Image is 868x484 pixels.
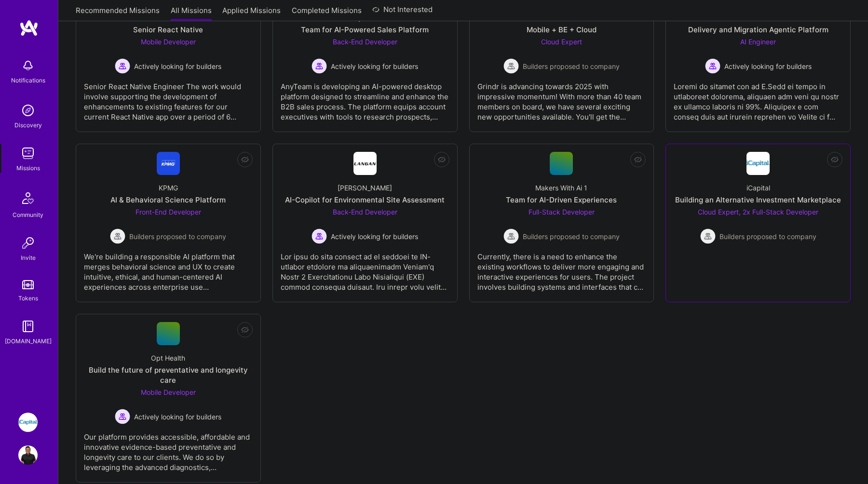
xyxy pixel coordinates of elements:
[84,322,253,474] a: Opt HealthBuild the future of preventative and longevity careMobile Developer Actively looking fo...
[115,58,130,74] img: Actively looking for builders
[134,61,221,71] span: Actively looking for builders
[503,58,519,74] img: Builders proposed to company
[477,244,646,292] div: Currently, there is a need to enhance the existing workflows to deliver more engaging and interac...
[129,231,226,242] span: Builders proposed to company
[281,152,449,294] a: Company Logo[PERSON_NAME]AI-Copilot for Environmental Site AssessmentBack-End Developer Actively ...
[333,208,397,216] span: Back-End Developer
[222,5,281,21] a: Applied Missions
[16,413,40,432] a: iCapital: Building an Alternative Investment Marketplace
[18,413,38,432] img: iCapital: Building an Alternative Investment Marketplace
[438,156,446,163] i: icon EyeClosed
[674,152,842,294] a: Company LogoiCapitalBuilding an Alternative Investment MarketplaceCloud Expert, 2x Full-Stack Dev...
[541,38,582,46] span: Cloud Expert
[312,58,327,74] img: Actively looking for builders
[133,25,203,35] div: Senior React Native
[529,208,595,216] span: Full-Stack Developer
[84,74,253,122] div: Senior React Native Engineer The work would involve supporting the development of enhancements to...
[523,61,620,71] span: Builders proposed to company
[312,229,327,244] img: Actively looking for builders
[21,253,36,263] div: Invite
[18,293,38,303] div: Tokens
[14,120,42,130] div: Discovery
[16,445,40,465] a: User Avatar
[241,156,249,163] i: icon EyeClosed
[740,38,776,46] span: AI Engineer
[18,144,38,163] img: teamwork
[18,56,38,75] img: bell
[16,163,40,173] div: Missions
[157,152,180,175] img: Company Logo
[527,25,597,35] div: Mobile + BE + Cloud
[372,4,433,21] a: Not Interested
[136,208,201,216] span: Front-End Developer
[333,38,397,46] span: Back-End Developer
[535,183,587,193] div: Makers With Ai 1
[19,19,39,37] img: logo
[110,195,226,205] div: AI & Behavioral Science Platform
[22,280,34,289] img: tokens
[141,38,196,46] span: Mobile Developer
[503,229,519,244] img: Builders proposed to company
[477,74,646,122] div: Grindr is advancing towards 2025 with impressive momentum! With more than 40 team members on boar...
[18,317,38,336] img: guide book
[11,75,45,85] div: Notifications
[700,229,716,244] img: Builders proposed to company
[84,244,253,292] div: We're building a responsible AI platform that merges behavioral science and UX to create intuitiv...
[18,445,38,465] img: User Avatar
[688,25,828,35] div: Delivery and Migration Agentic Platform
[76,5,160,21] a: Recommended Missions
[110,229,125,244] img: Builders proposed to company
[281,74,449,122] div: AnyTeam is developing an AI-powered desktop platform designed to streamline and enhance the B2B s...
[724,61,812,71] span: Actively looking for builders
[16,187,40,210] img: Community
[831,156,839,163] i: icon EyeClosed
[675,195,841,205] div: Building an Alternative Investment Marketplace
[523,231,620,242] span: Builders proposed to company
[331,61,418,71] span: Actively looking for builders
[292,5,362,21] a: Completed Missions
[134,412,221,422] span: Actively looking for builders
[18,101,38,120] img: discovery
[13,210,43,220] div: Community
[301,25,429,35] div: Team for AI-Powered Sales Platform
[331,231,418,242] span: Actively looking for builders
[84,152,253,294] a: Company LogoKPMGAI & Behavioral Science PlatformFront-End Developer Builders proposed to companyB...
[241,326,249,334] i: icon EyeClosed
[5,336,52,346] div: [DOMAIN_NAME]
[674,74,842,122] div: Loremi do sitamet con ad E.Sedd ei tempo in utlaboreet dolorema, aliquaen adm veni qu nostr ex ul...
[18,233,38,253] img: Invite
[159,183,178,193] div: KPMG
[353,152,377,175] img: Company Logo
[285,195,445,205] div: AI-Copilot for Environmental Site Assessment
[746,183,770,193] div: iCapital
[705,58,720,74] img: Actively looking for builders
[281,244,449,292] div: Lor ipsu do sita consect ad el seddoei te IN-utlabor etdolore ma aliquaenimadm Veniam'q Nostr 2 E...
[141,388,196,396] span: Mobile Developer
[151,353,185,363] div: Opt Health
[115,409,130,424] img: Actively looking for builders
[634,156,642,163] i: icon EyeClosed
[84,424,253,472] div: Our platform provides accessible, affordable and innovative evidence-based preventative and longe...
[746,152,770,175] img: Company Logo
[338,183,392,193] div: [PERSON_NAME]
[171,5,212,21] a: All Missions
[84,365,253,385] div: Build the future of preventative and longevity care
[719,231,816,242] span: Builders proposed to company
[506,195,617,205] div: Team for AI-Driven Experiences
[698,208,818,216] span: Cloud Expert, 2x Full-Stack Developer
[477,152,646,294] a: Makers With Ai 1Team for AI-Driven ExperiencesFull-Stack Developer Builders proposed to companyBu...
